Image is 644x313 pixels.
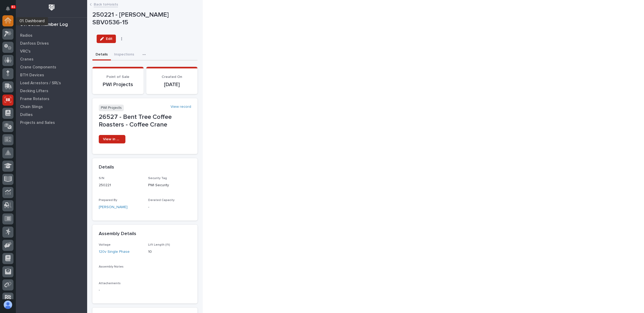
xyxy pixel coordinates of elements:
a: Back toHoists [94,1,118,7]
a: Dollies [16,111,87,119]
a: Decking Lifters [16,87,87,95]
h2: Details [99,165,114,170]
span: Attachements [99,282,121,285]
p: 81 [12,5,15,9]
p: Radios [20,33,32,38]
span: Point of Sale [107,75,130,79]
p: Chain Slings [20,105,43,109]
button: Notifications [2,3,13,14]
div: Notifications81 [7,6,13,15]
span: Voltage [99,243,111,246]
button: users-avatar [2,299,13,310]
div: 07. Serial Number Log [20,22,68,28]
p: Crane Components [20,65,56,70]
a: [PERSON_NAME] [99,204,128,210]
p: 250221 [99,183,142,188]
span: Prepared By [99,199,117,202]
p: [DATE] [153,81,191,88]
p: Decking Lifters [20,89,48,94]
a: Load Arrestors / SRL's [16,79,87,87]
span: Security Tag [148,177,167,180]
p: Cranes [20,57,34,62]
a: View record [171,105,191,109]
button: Inspections [111,49,137,60]
a: Danfoss Drives [16,39,87,47]
h2: Assembly Details [99,231,136,237]
span: S/N [99,177,104,180]
p: Frame Rotators [20,97,49,101]
p: VRC's [20,49,31,54]
a: View in Project Log [99,135,125,143]
a: Cranes [16,55,87,63]
p: Dollies [20,113,33,117]
p: Danfoss Drives [20,41,49,46]
span: Lift Length (ft) [148,243,170,246]
button: Edit [97,35,116,43]
a: Chain Slings [16,103,87,111]
a: Frame Rotators [16,95,87,103]
p: 26527 - Bent Tree Coffee Roasters - Coffee Crane [99,113,191,129]
span: Created On [162,75,182,79]
p: - [148,204,191,210]
p: PWI Security [148,183,191,188]
p: - [99,287,142,293]
a: VRC's [16,47,87,55]
p: Load Arrestors / SRL's [20,81,61,86]
a: Crane Components [16,63,87,71]
span: View in Project Log [103,137,121,141]
a: Radios [16,31,87,39]
p: Projects and Sales [20,120,55,125]
p: PWI Projects [99,105,124,111]
span: Derated Capacity [148,199,175,202]
a: Projects and Sales [16,119,87,127]
a: BTH Devices [16,71,87,79]
p: 250221 - [PERSON_NAME] SBV0536-15 [92,11,198,26]
p: PWI Projects [99,81,137,88]
p: BTH Devices [20,73,44,78]
button: Details [92,49,111,60]
a: 120v Single Phase [99,249,130,255]
p: 10 [148,249,191,255]
span: Edit [106,36,112,41]
img: Workspace Logo [47,3,57,12]
span: Assembly Notes [99,265,124,268]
